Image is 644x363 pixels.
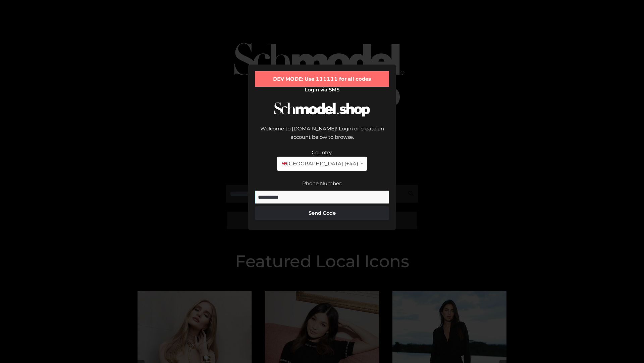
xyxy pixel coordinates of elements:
[281,159,358,168] span: [GEOGRAPHIC_DATA] (+44)
[312,149,333,156] label: Country:
[302,180,342,187] label: Phone Number:
[255,71,389,87] div: DEV MODE: Use 111111 for all codes
[255,87,389,93] h2: Login via SMS
[282,161,287,166] img: 🇬🇧
[255,206,389,220] button: Send Code
[272,96,372,123] img: Schmodel Logo
[255,124,389,148] div: Welcome to [DOMAIN_NAME]! Login or create an account below to browse.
